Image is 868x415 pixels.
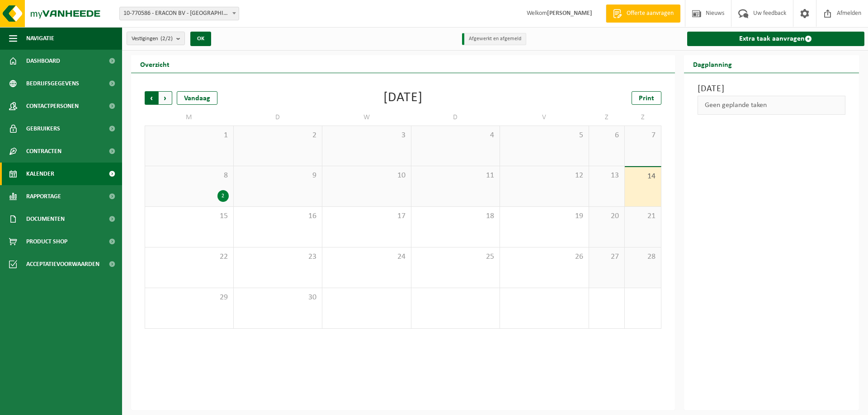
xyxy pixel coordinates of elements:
[238,211,318,221] span: 16
[629,131,656,140] span: 7
[26,208,65,230] span: Documenten
[547,10,592,17] strong: [PERSON_NAME]
[234,109,323,126] td: D
[238,131,318,140] span: 2
[150,171,229,181] span: 8
[416,131,495,140] span: 4
[150,252,229,262] span: 22
[127,32,185,45] button: Vestigingen(2/2)
[327,252,406,262] span: 24
[238,171,318,181] span: 9
[383,91,423,105] div: [DATE]
[26,72,79,95] span: Bedrijfsgegevens
[589,109,625,126] td: Z
[624,9,676,18] span: Offerte aanvragen
[120,7,239,20] span: 10-770586 - ERACON BV - ZONNEBEKE
[322,109,411,126] td: W
[160,36,173,42] count: (2/2)
[416,171,495,181] span: 11
[594,171,620,181] span: 13
[26,50,60,72] span: Dashboard
[150,131,229,140] span: 1
[26,230,67,253] span: Product Shop
[606,5,680,23] a: Offerte aanvragen
[594,252,620,262] span: 27
[26,253,99,275] span: Acceptatievoorwaarden
[150,211,229,221] span: 15
[629,172,656,182] span: 14
[327,131,406,140] span: 3
[698,96,846,115] div: Geen geplande taken
[632,91,661,105] a: Print
[500,109,589,126] td: V
[687,32,865,46] a: Extra taak aanvragen
[132,32,173,46] span: Vestigingen
[629,252,656,262] span: 28
[625,109,661,126] td: Z
[505,252,584,262] span: 26
[327,171,406,181] span: 10
[505,211,584,221] span: 19
[684,55,741,73] h2: Dagplanning
[190,32,211,46] button: OK
[150,293,229,303] span: 29
[26,27,54,50] span: Navigatie
[505,171,584,181] span: 12
[629,211,656,221] span: 21
[416,211,495,221] span: 18
[639,95,654,102] span: Print
[26,185,61,208] span: Rapportage
[698,82,846,96] h3: [DATE]
[594,131,620,140] span: 6
[594,211,620,221] span: 20
[119,7,239,20] span: 10-770586 - ERACON BV - ZONNEBEKE
[327,211,406,221] span: 17
[217,190,229,202] div: 2
[505,131,584,140] span: 5
[26,95,79,117] span: Contactpersonen
[462,33,526,45] li: Afgewerkt en afgemeld
[145,109,234,126] td: M
[416,252,495,262] span: 25
[26,140,61,163] span: Contracten
[411,109,500,126] td: D
[238,293,318,303] span: 30
[238,252,318,262] span: 23
[26,117,60,140] span: Gebruikers
[145,91,158,105] span: Vorige
[159,91,172,105] span: Volgende
[26,163,54,185] span: Kalender
[177,91,217,105] div: Vandaag
[131,55,179,73] h2: Overzicht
